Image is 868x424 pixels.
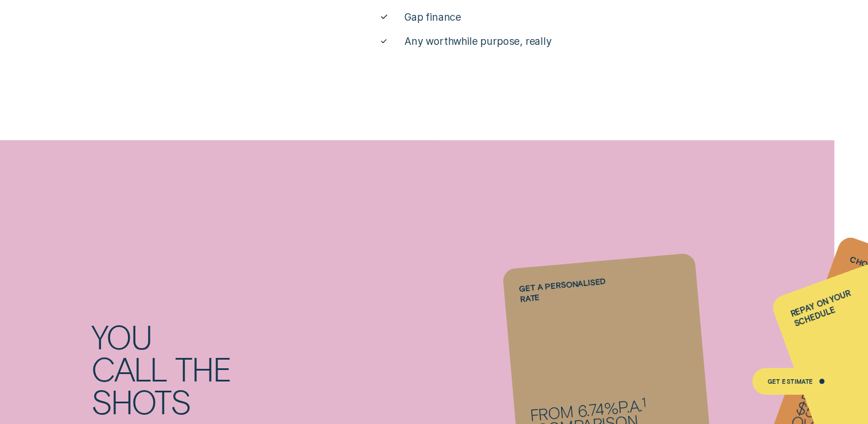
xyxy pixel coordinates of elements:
span: Gap finance [404,10,461,24]
div: You call the shots [91,320,429,418]
a: Get Estimate [752,368,835,395]
span: Any worthwhile purpose, really [404,34,552,48]
h2: You call the shots [87,320,434,418]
